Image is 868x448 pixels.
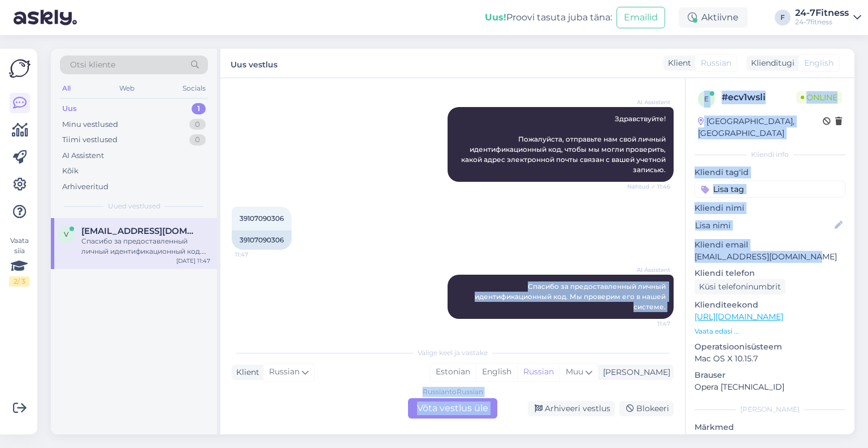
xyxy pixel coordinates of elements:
[663,57,691,69] div: Klient
[695,299,845,311] p: Klienditeekond
[695,353,845,365] p: Mac OS X 10.15.7
[485,11,612,24] div: Proovi tasuta juba täna:
[62,103,77,114] div: Uus
[695,341,845,353] p: Operatsioonisüsteem
[64,230,68,238] span: v
[117,81,137,96] div: Web
[62,181,108,193] div: Arhiveeritud
[566,366,583,377] span: Muu
[795,8,849,18] div: 24-7Fitness
[232,348,674,358] div: Valige keel ja vastake
[231,56,277,71] label: Uus vestlus
[747,57,795,69] div: Klienditugi
[695,369,845,381] p: Brauser
[476,364,517,381] div: English
[695,312,783,322] a: [URL][DOMAIN_NAME]
[189,119,206,130] div: 0
[775,10,791,25] div: F
[695,239,845,251] p: Kliendi email
[81,226,199,236] span: vitali.dambajev@gmail.com
[269,366,300,378] span: Russian
[62,119,118,130] div: Minu vestlused
[695,404,845,415] div: [PERSON_NAME]
[695,381,845,393] p: Opera [TECHNICAL_ID]
[475,282,667,311] span: Спасибо за предоставленный личный идентификационный код. Мы проверим его в нашей системе.
[62,165,79,177] div: Kõik
[704,95,709,103] span: e
[9,236,29,287] div: Vaata siia
[628,98,670,106] span: AI Assistent
[698,116,823,139] div: [GEOGRAPHIC_DATA], [GEOGRAPHIC_DATA]
[9,276,29,287] div: 2 / 3
[70,59,115,71] span: Otsi kliente
[430,364,476,381] div: Estonian
[695,267,845,279] p: Kliendi telefon
[722,91,796,104] div: # ecv1wsli
[423,387,483,397] div: Russian to Russian
[695,202,845,214] p: Kliendi nimi
[695,150,845,160] div: Kliendi info
[108,201,160,211] span: Uued vestlused
[679,7,748,28] div: Aktiivne
[796,91,842,104] span: Online
[60,81,73,96] div: All
[628,266,670,274] span: AI Assistent
[695,219,832,232] input: Lisa nimi
[795,8,861,27] a: 24-7Fitness24-7fitness
[619,401,674,416] div: Blokeeri
[695,421,845,433] p: Märkmed
[627,182,670,191] span: Nähtud ✓ 11:46
[695,181,845,198] input: Lisa tag
[176,257,210,265] div: [DATE] 11:47
[528,401,615,416] div: Arhiveeri vestlus
[701,57,731,69] span: Russian
[62,134,118,146] div: Tiimi vestlused
[189,134,206,146] div: 0
[232,231,292,250] div: 39107090306
[62,150,104,161] div: AI Assistent
[695,167,845,178] p: Kliendi tag'id
[408,398,497,419] div: Võta vestlus üle
[192,103,206,114] div: 1
[517,364,559,381] div: Russian
[617,7,665,28] button: Emailid
[628,319,670,328] span: 11:47
[804,57,834,69] span: English
[240,214,284,223] span: 39107090306
[485,12,506,23] b: Uus!
[598,366,670,378] div: [PERSON_NAME]
[9,58,31,79] img: Askly Logo
[235,250,277,259] span: 11:47
[795,18,849,27] div: 24-7fitness
[232,366,259,378] div: Klient
[695,251,845,263] p: [EMAIL_ADDRESS][DOMAIN_NAME]
[695,279,785,295] div: Küsi telefoninumbrit
[695,326,845,336] p: Vaata edasi ...
[180,81,208,96] div: Socials
[81,236,210,257] div: Спасибо за предоставленный личный идентификационный код. Мы проверим его в нашей системе.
